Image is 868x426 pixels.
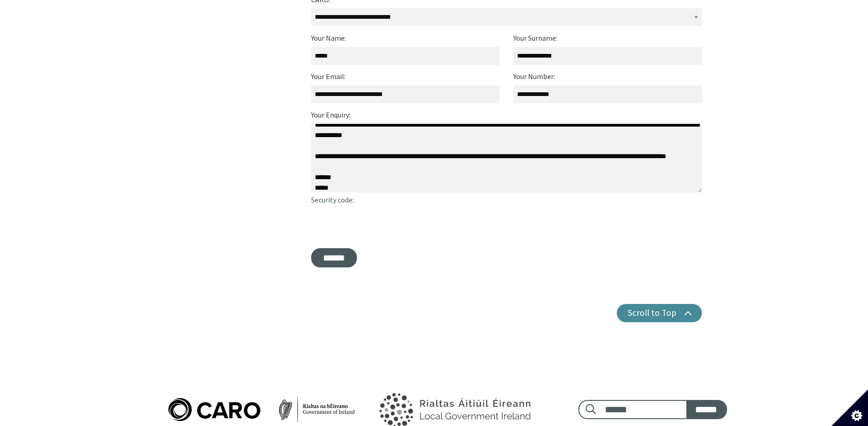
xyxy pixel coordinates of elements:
[311,195,354,204] span: Security code:
[311,108,350,122] label: Your Enquiry:
[311,32,346,45] label: Your Name:
[617,304,702,322] button: Scroll to Top
[513,70,555,83] label: Your Number:
[311,70,345,83] label: Your Email:
[831,389,868,426] button: Set cookie preferences
[513,32,557,45] label: Your Surname:
[167,396,357,423] img: Caro logo
[311,205,450,241] iframe: reCAPTCHA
